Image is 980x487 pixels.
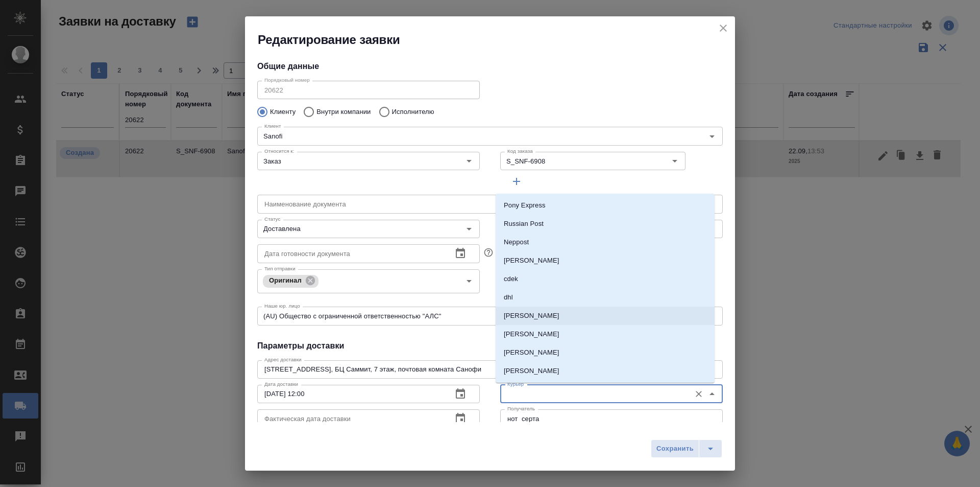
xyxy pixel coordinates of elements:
[705,387,719,401] button: Close
[500,172,533,191] button: Добавить
[651,439,722,458] div: split button
[257,60,723,73] h4: Общие данные
[392,107,434,117] p: Исполнителю
[504,200,546,211] p: Pony Express
[263,275,318,288] div: Оригинал
[504,366,559,376] p: [PERSON_NAME]
[482,246,495,259] button: Если заполнить эту дату, автоматически создастся заявка, чтобы забрать готовые документы
[504,256,559,266] p: [PERSON_NAME]
[716,20,731,36] button: close
[504,274,518,284] p: cdek
[264,365,716,373] textarea: [STREET_ADDRESS], БЦ Саммит, 7 этаж, почтовая комната Санофи
[504,311,559,321] p: [PERSON_NAME]
[316,107,371,117] p: Внутри компании
[504,347,559,358] p: [PERSON_NAME]
[504,219,544,229] p: Russian Post
[705,129,719,144] button: Open
[504,329,559,339] p: [PERSON_NAME]
[668,154,682,168] button: Open
[504,292,513,303] p: dhl
[263,276,308,284] span: Оригинал
[257,340,723,352] h4: Параметры доставки
[692,387,706,401] button: Очистить
[462,274,476,288] button: Open
[504,237,529,247] p: Neppost
[462,222,476,236] button: Open
[462,154,476,168] button: Open
[258,32,735,48] h2: Редактирование заявки
[656,443,694,455] span: Сохранить
[651,439,699,458] button: Сохранить
[270,107,296,117] p: Клиенту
